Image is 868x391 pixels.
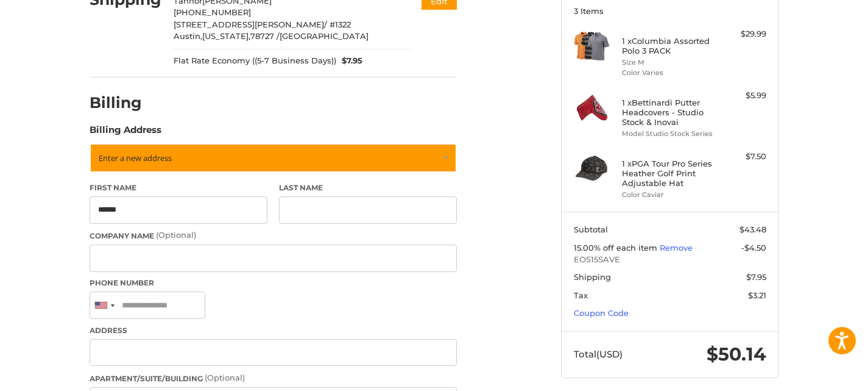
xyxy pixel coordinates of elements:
label: Address [90,325,457,336]
span: 78727 / [250,31,280,41]
span: Tax [574,290,588,300]
li: Color Varies [622,68,715,78]
span: $7.95 [746,272,766,282]
h3: 3 Items [574,6,766,16]
span: $43.48 [739,224,766,234]
div: United States: +1 [90,292,118,318]
label: Phone Number [90,278,457,289]
label: Company Name [90,229,457,242]
h2: Billing [90,93,161,112]
small: (Optional) [205,373,245,382]
h4: 1 x PGA Tour Pro Series Heather Golf Print Adjustable Hat [622,159,715,188]
span: Total (USD) [574,348,623,360]
span: Austin, [174,31,202,41]
span: Subtotal [574,224,608,234]
span: Enter a new address [99,152,172,163]
small: (Optional) [156,230,196,240]
span: -$4.50 [741,243,766,253]
div: $5.99 [718,90,766,102]
h4: 1 x Bettinardi Putter Headcovers - Studio Stock & Inovai [622,98,715,127]
span: [PHONE_NUMBER] [174,7,251,17]
span: EOS15SAVE [574,254,766,266]
span: Flat Rate Economy ((5-7 Business Days)) [174,55,336,67]
span: [US_STATE], [202,31,250,41]
a: Coupon Code [574,308,629,318]
span: $7.95 [336,55,363,67]
span: 15.00% off each item [574,243,660,253]
h4: 1 x Columbia Assorted Polo 3 PACK [622,36,715,56]
span: [STREET_ADDRESS][PERSON_NAME] [174,20,324,29]
a: Remove [660,243,693,253]
span: $50.14 [707,343,766,365]
a: Enter or select a different address [90,143,457,173]
li: Model Studio Stock Series [622,129,715,139]
legend: Billing Address [90,123,161,143]
span: / #1322 [324,20,351,29]
span: Shipping [574,272,611,282]
div: $29.99 [718,28,766,40]
label: First Name [90,182,267,193]
label: Apartment/Suite/Building [90,372,457,384]
li: Color Caviar [622,190,715,200]
li: Size M [622,57,715,68]
label: Last Name [279,182,457,193]
div: $7.50 [718,151,766,163]
span: $3.21 [748,290,766,300]
span: [GEOGRAPHIC_DATA] [280,31,369,41]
